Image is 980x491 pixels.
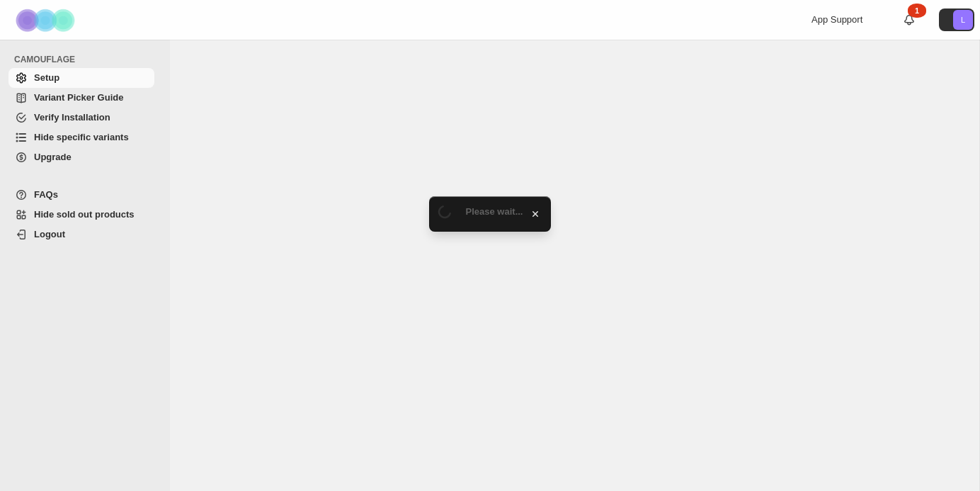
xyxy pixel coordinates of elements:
a: Hide sold out products [8,205,154,225]
span: FAQs [34,189,58,200]
a: Setup [8,68,154,88]
span: App Support [811,14,862,25]
span: Please wait... [466,206,523,217]
a: 1 [902,13,916,27]
a: Variant Picker Guide [8,88,154,108]
span: Logout [34,229,65,239]
span: Avatar with initials L [953,10,973,30]
img: Camouflage [11,1,82,40]
div: 1 [908,4,926,18]
span: Variant Picker Guide [34,92,123,103]
a: Upgrade [8,147,154,167]
span: Upgrade [34,152,72,162]
a: Verify Installation [8,108,154,128]
span: Verify Installation [34,112,110,123]
a: Hide specific variants [8,128,154,147]
text: L [961,16,965,24]
a: FAQs [8,185,154,205]
span: Hide specific variants [34,132,129,142]
button: Avatar with initials L [939,9,974,31]
a: Logout [8,225,154,244]
span: Hide sold out products [34,209,135,220]
span: Setup [34,72,59,83]
span: CAMOUFLAGE [14,54,160,65]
